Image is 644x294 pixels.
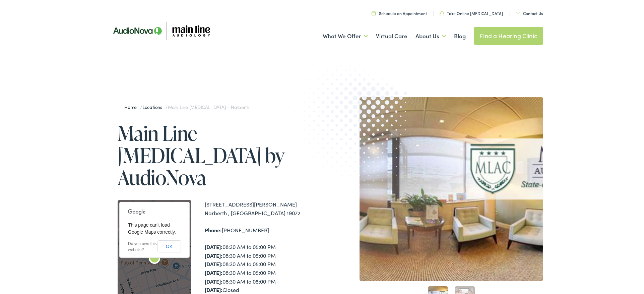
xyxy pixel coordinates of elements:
[205,286,222,293] strong: [DATE]:
[372,11,376,15] img: utility icon
[205,260,222,268] strong: [DATE]:
[440,11,444,15] img: utility icon
[205,226,322,235] div: [PHONE_NUMBER]
[474,27,543,45] a: Find a Hearing Clinic
[516,12,520,15] img: utility icon
[124,104,140,110] a: Home
[157,240,181,252] button: OK
[516,10,543,16] a: Contact Us
[146,251,163,267] div: Main Line Audiology by AudioNova
[205,269,222,276] strong: [DATE]:
[124,104,249,110] span: / /
[205,252,222,259] strong: [DATE]:
[205,278,222,285] strong: [DATE]:
[205,243,222,250] strong: [DATE]:
[440,10,503,16] a: Take Online [MEDICAL_DATA]
[128,241,156,252] a: Do you own this website?
[118,122,322,188] h1: Main Line [MEDICAL_DATA] by AudioNova
[372,10,427,16] a: Schedule an Appointment
[128,222,176,235] span: This page can't load Google Maps correctly.
[142,104,166,110] a: Locations
[205,200,322,217] div: [STREET_ADDRESS][PERSON_NAME] Narberth , [GEOGRAPHIC_DATA] 19072
[323,24,368,49] a: What We Offer
[454,24,466,49] a: Blog
[168,104,249,110] span: Main Line [MEDICAL_DATA] – Narberth
[415,24,446,49] a: About Us
[376,24,407,49] a: Virtual Care
[205,226,222,234] strong: Phone:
